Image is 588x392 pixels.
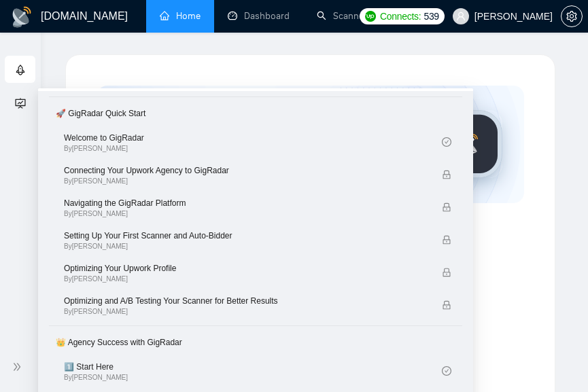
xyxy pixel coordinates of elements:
span: lock [442,202,451,212]
li: Getting Started [5,56,35,83]
a: 1️⃣ Start HereBy[PERSON_NAME] [64,356,442,386]
span: lock [442,268,451,277]
a: Welcome to GigRadarBy[PERSON_NAME] [64,127,442,157]
span: Optimizing and A/B Testing Your Scanner for Better Results [64,294,404,308]
a: homeHome [160,10,201,22]
span: Connecting Your Upwork Agency to GigRadar [64,164,404,177]
span: Optimizing Your Upwork Profile [64,262,404,275]
span: 539 [423,9,438,24]
span: 🚀 GigRadar Quick Start [50,100,461,127]
span: user [456,12,466,21]
span: rocket [15,56,26,84]
span: By [PERSON_NAME] [64,243,404,251]
span: Academy [15,96,70,107]
iframe: Intercom live chat [542,346,574,378]
span: By [PERSON_NAME] [64,177,404,185]
span: By [PERSON_NAME] [64,210,404,218]
button: setting [561,5,583,27]
span: 👑 Agency Success with GigRadar [50,329,461,356]
a: searchScanner [317,10,367,22]
span: lock [442,300,451,310]
span: By [PERSON_NAME] [64,275,404,283]
span: lock [442,170,451,179]
a: setting [561,11,583,22]
span: fund-projection-screen [15,89,26,116]
span: double-right [12,360,26,374]
span: Connects: [380,9,421,24]
img: logo [11,6,33,28]
span: setting [561,11,582,22]
a: dashboardDashboard [228,10,290,22]
span: lock [442,235,451,245]
span: check-circle [442,137,451,147]
span: check-circle [442,366,451,376]
span: Navigating the GigRadar Platform [64,196,404,210]
span: By [PERSON_NAME] [64,308,404,316]
span: Setting Up Your First Scanner and Auto-Bidder [64,229,404,243]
